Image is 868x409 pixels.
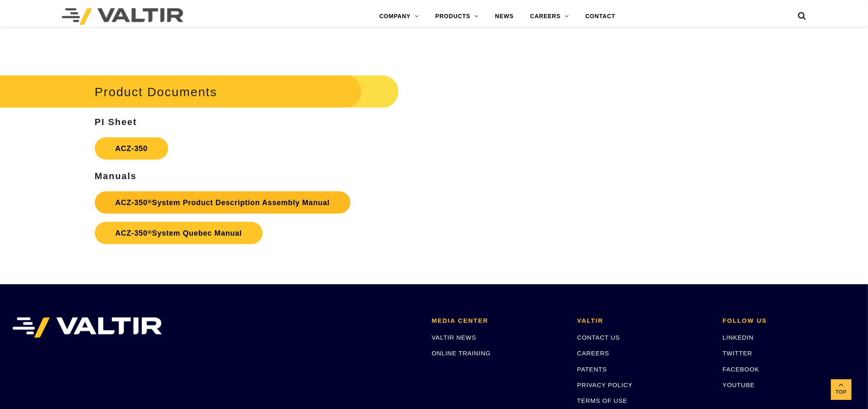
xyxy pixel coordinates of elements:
[723,381,755,388] a: YOUTUBE
[427,8,487,25] a: PRODUCTS
[831,388,852,397] span: Top
[432,350,490,357] a: ONLINE TRAINING
[95,222,263,244] a: ACZ-350®System Quebec Manual
[432,317,565,324] h2: MEDIA CENTER
[577,350,609,357] a: CAREERS
[95,117,137,127] strong: PI Sheet
[577,334,620,341] a: CONTACT US
[723,350,752,357] a: TWITTER
[148,229,152,235] sup: ®
[577,381,633,388] a: PRIVACY POLICY
[487,8,522,25] a: NEWS
[95,137,169,160] a: ACZ-350
[831,379,852,400] a: Top
[577,366,607,373] a: PATENTS
[148,199,152,205] sup: ®
[577,397,627,404] a: TERMS OF USE
[95,191,350,214] a: ACZ-350®System Product Description Assembly Manual
[371,8,427,25] a: COMPANY
[577,8,624,25] a: CONTACT
[95,171,137,181] strong: Manuals
[12,317,162,338] img: VALTIR
[577,317,710,324] h2: VALTIR
[432,334,476,341] a: VALTIR NEWS
[723,317,856,324] h2: FOLLOW US
[522,8,577,25] a: CAREERS
[723,334,754,341] a: LINKEDIN
[62,8,183,25] img: Valtir
[723,366,759,373] a: FACEBOOK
